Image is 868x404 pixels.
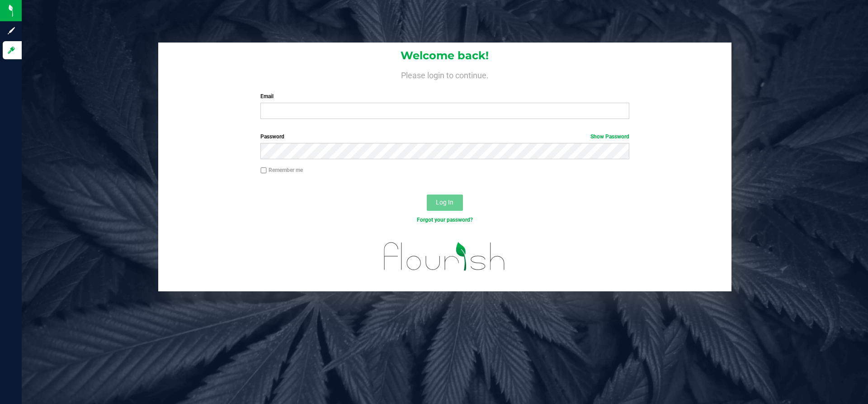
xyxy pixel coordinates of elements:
[427,195,463,211] button: Log In
[260,167,267,174] input: Remember me
[373,233,516,280] img: flourish_logo.svg
[7,26,16,35] inline-svg: Sign up
[590,133,629,140] a: Show Password
[158,50,731,62] h1: Welcome back!
[417,217,473,223] a: Forgot your password?
[260,166,303,174] label: Remember me
[260,92,629,100] label: Email
[7,46,16,55] inline-svg: Log in
[260,133,284,140] span: Password
[436,199,453,206] span: Log In
[158,69,731,80] h4: Please login to continue.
